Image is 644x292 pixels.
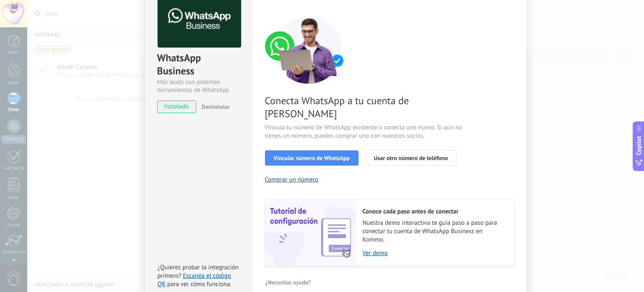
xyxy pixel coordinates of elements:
span: Desinstalar [202,103,230,110]
img: connect number [265,16,353,84]
button: Vincular número de WhatsApp [265,150,358,166]
div: Más leads con potentes herramientas de WhatsApp [157,78,240,94]
h2: Conoce cada paso antes de conectar [363,208,505,216]
button: Usar otro número de teléfono [365,150,457,166]
button: Desinstalar [198,100,230,113]
span: Nuestra demo interactiva te guía paso a paso para conectar tu cuenta de WhatsApp Business en Kommo. [363,219,505,244]
span: Vincula tu número de WhatsApp existente o conecta uno nuevo. Si aún no tienes un número, puedes c... [265,124,465,140]
span: Conecta WhatsApp a tu cuenta de [PERSON_NAME] [265,94,465,120]
span: ¿Quieres probar la integración primero? [158,263,239,280]
span: para ver cómo funciona. [167,280,231,288]
button: ¿Necesitas ayuda? [265,276,312,289]
a: Escanea el código QR [158,272,231,288]
div: WhatsApp Business [157,51,240,78]
span: instalado [158,100,196,113]
span: Copilot [635,136,643,155]
button: Comprar un número [265,176,319,184]
a: Ver demo [363,249,505,257]
span: Vincular número de WhatsApp [274,155,350,161]
span: Usar otro número de teléfono [374,155,448,161]
span: ¿Necesitas ayuda? [265,279,311,285]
